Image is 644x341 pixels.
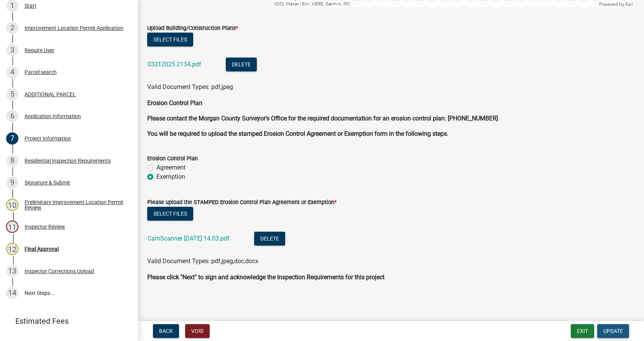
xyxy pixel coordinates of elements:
[25,199,126,210] div: Preliminary Improvement Location Permit Review
[147,257,258,265] span: Valid Document Types: pdf,jpeg,doc,docx
[25,158,111,163] div: Residential Inspection Requirements
[6,44,18,56] div: 3
[25,25,123,31] div: Improvement Location Permit Application
[25,224,65,229] div: Inspector Review
[597,1,635,7] div: Powered by
[148,61,201,68] a: 03212025 2134.pdf
[185,324,210,338] button: Void
[25,246,59,252] div: Final Approval
[147,115,498,122] strong: Please contact the Morgan County Surveyor's Office for the required documentation for an erosion ...
[156,172,185,181] label: Exemption
[153,324,179,338] button: Back
[156,163,186,172] label: Agreement
[148,235,230,242] a: CamScanner [DATE] 14.03.pdf
[254,236,285,243] wm-modal-confirm: Delete Document
[25,180,70,185] div: Signature & Submit
[603,328,623,334] span: Update
[254,232,285,245] button: Delete
[6,88,18,100] div: 5
[6,132,18,145] div: 7
[147,83,233,91] span: Valid Document Types: pdf,jpeg
[6,287,18,299] div: 14
[272,1,598,7] div: IGIO, Maxar | Esri, HERE, Garmin, iPC
[25,69,57,75] div: Parcel search
[6,313,126,329] a: Estimated Fees
[147,33,193,46] button: Select files
[25,269,94,274] div: Inspector Corrections Upload
[6,22,18,34] div: 2
[147,99,202,107] strong: Erosion Control Plan
[597,324,629,338] button: Update
[159,328,173,334] span: Back
[25,48,54,53] div: Require User
[147,26,238,31] label: Upload Building/Construction Plans
[147,200,337,205] label: Please upload the STAMPED Erosion Control Plan Agreement or Exemption
[226,61,257,69] wm-modal-confirm: Delete Document
[6,155,18,167] div: 8
[147,156,198,161] label: Erosion Control Plan
[226,58,257,71] button: Delete
[6,110,18,122] div: 6
[25,136,71,141] div: Project Information
[571,324,594,338] button: Exit
[147,207,193,221] button: Select files
[6,199,18,211] div: 10
[6,221,18,233] div: 11
[147,130,449,137] strong: You will be required to upload the stamped Erosion Control Agreement or Exemption form in the fol...
[6,66,18,78] div: 4
[25,114,81,119] div: Application Information
[25,3,36,8] div: Start
[6,265,18,277] div: 13
[147,273,384,281] strong: Please click "Next" to sign and acknowledge the Inspection Requirements for this project
[25,92,76,97] div: ADDITIONAL PARCEL
[6,176,18,189] div: 9
[626,2,633,7] a: Esri
[6,243,18,255] div: 12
